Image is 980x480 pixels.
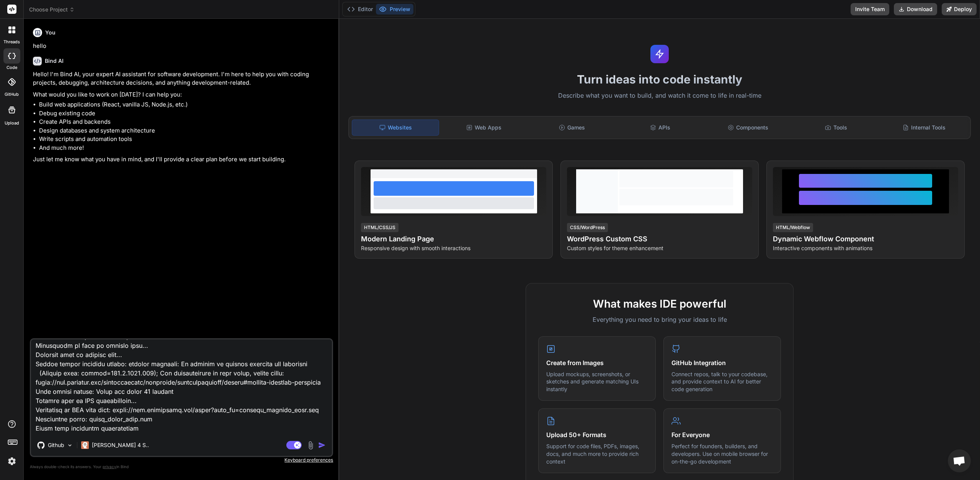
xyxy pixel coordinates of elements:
[344,91,975,101] p: Describe what you want to build, and watch it come to life in real-time
[671,442,773,465] p: Perfect for founders, builders, and developers. Use on mobile browser for on-the-go development
[671,358,773,367] h4: GitHub Integration
[103,464,116,469] span: privacy
[48,441,64,449] p: Github
[546,358,648,367] h4: Create from Images
[671,430,773,439] h4: For Everyone
[538,315,781,324] p: Everything you need to bring your ideas to life
[318,441,326,449] img: icon
[39,109,332,118] li: Debug existing code
[30,457,333,463] p: Keyboard preferences
[529,120,615,136] div: Games
[881,120,967,136] div: Internal Tools
[29,6,75,13] span: Choose Project
[546,442,648,465] p: Support for code files, PDFs, images, docs, and much more to provide rich context
[546,370,648,393] p: Upload mockups, screenshots, or sketches and generate matching UIs instantly
[773,244,958,252] p: Interactive components with animations
[39,135,332,144] li: Write scripts and automation tools
[705,120,791,136] div: Components
[538,296,781,312] h2: What makes IDE powerful
[39,126,332,135] li: Design databases and system architecture
[546,430,648,439] h4: Upload 50+ Formats
[67,442,73,449] img: Pick Models
[92,441,149,449] p: [PERSON_NAME] 4 S..
[361,244,546,252] p: Responsive design with smooth interactions
[5,120,19,126] label: Upload
[7,64,17,71] label: code
[45,57,64,65] h6: Bind AI
[793,120,879,136] div: Tools
[567,244,752,252] p: Custom styles for theme enhancement
[567,234,752,244] h4: WordPress Custom CSS
[361,234,546,244] h4: Modern Landing Page
[942,3,977,15] button: Deploy
[441,120,527,136] div: Web Apps
[3,39,20,45] label: threads
[773,223,813,232] div: HTML/Webflow
[33,70,332,87] p: Hello! I'm Bind AI, your expert AI assistant for software development. I'm here to help you with ...
[39,144,332,152] li: And much more!
[894,3,937,15] button: Download
[617,120,703,136] div: APIs
[5,91,19,98] label: GitHub
[33,90,332,99] p: What would you like to work on [DATE]? I can help you:
[81,441,89,449] img: Claude 4 Sonnet
[39,100,332,109] li: Build web applications (React, vanilla JS, Node.js, etc.)
[33,42,332,51] p: hello
[773,234,958,244] h4: Dynamic Webflow Component
[45,29,56,36] h6: You
[31,339,332,434] textarea: lor ipsum dolors Ame conse ad eli se Doeiusmodtemp (Incidid). Utlaboree do magn aliquaenima '< Mi...
[5,455,18,468] img: settings
[352,120,439,136] div: Websites
[33,155,332,164] p: Just let me know what you have in mind, and I'll provide a clear plan before we start building.
[344,72,975,86] h1: Turn ideas into code instantly
[948,449,971,472] a: Open chat
[567,223,608,232] div: CSS/WordPress
[30,463,333,470] p: Always double-check its answers. Your in Bind
[851,3,889,15] button: Invite Team
[344,4,376,15] button: Editor
[361,223,399,232] div: HTML/CSS/JS
[671,370,773,393] p: Connect repos, talk to your codebase, and provide context to AI for better code generation
[39,118,332,126] li: Create APIs and backends
[376,4,413,15] button: Preview
[306,441,315,450] img: attachment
